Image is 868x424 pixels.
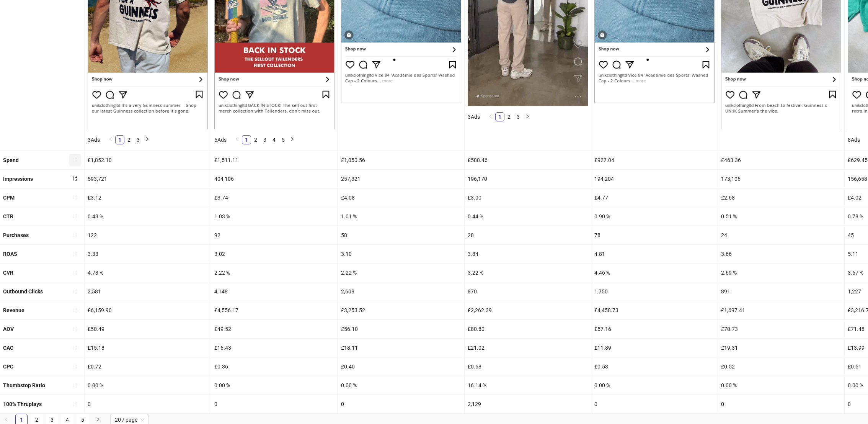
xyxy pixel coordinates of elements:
[115,135,124,144] li: 1
[211,282,338,301] div: 4,148
[465,301,591,319] div: £2,262.39
[116,136,124,144] a: 1
[72,270,78,275] span: sort-ascending
[85,188,211,207] div: £3.12
[591,226,718,244] div: 78
[106,135,115,144] button: left
[72,383,78,388] span: sort-ascending
[72,289,78,294] span: sort-ascending
[488,114,493,119] span: left
[85,264,211,282] div: 4.73 %
[134,135,143,144] li: 3
[85,357,211,376] div: £0.72
[465,357,591,376] div: £0.68
[338,226,464,244] div: 58
[591,301,718,319] div: £4,458.73
[718,301,844,319] div: £1,697.41
[108,137,113,141] span: left
[233,135,242,144] li: Previous Page
[261,136,269,144] a: 3
[211,395,338,413] div: 0
[211,339,338,357] div: £16.43
[72,401,78,407] span: sort-ascending
[338,339,464,357] div: £18.11
[269,135,279,144] li: 4
[486,112,495,121] li: Previous Page
[3,363,13,370] b: CPC
[72,251,78,257] span: sort-ascending
[72,157,78,162] span: sort-ascending
[85,207,211,226] div: 0.43 %
[72,232,78,237] span: sort-ascending
[134,136,142,144] a: 3
[279,135,288,144] li: 5
[338,301,464,319] div: £3,253.52
[718,226,844,244] div: 24
[211,188,338,207] div: £3.74
[3,382,45,388] b: Thumbstop Ratio
[514,113,522,121] a: 3
[718,151,844,169] div: £463.36
[211,151,338,169] div: £1,511.11
[718,188,844,207] div: £2.68
[718,282,844,301] div: 891
[251,136,260,144] a: 2
[718,207,844,226] div: 0.51 %
[591,245,718,263] div: 4.81
[591,207,718,226] div: 0.90 %
[465,207,591,226] div: 0.44 %
[591,188,718,207] div: £4.77
[505,113,513,121] a: 2
[591,282,718,301] div: 1,750
[143,135,152,144] button: right
[72,345,78,350] span: sort-ascending
[290,137,295,141] span: right
[85,339,211,357] div: £15.18
[288,135,297,144] li: Next Page
[591,264,718,282] div: 4.46 %
[3,176,33,182] b: Impressions
[72,308,78,313] span: sort-ascending
[3,157,19,163] b: Spend
[242,135,251,144] li: 1
[211,245,338,263] div: 3.02
[85,395,211,413] div: 0
[3,307,24,313] b: Revenue
[486,112,495,121] button: left
[3,251,17,257] b: ROAS
[85,320,211,338] div: £50.49
[233,135,242,144] button: left
[718,339,844,357] div: £19.31
[514,112,523,121] li: 3
[465,170,591,188] div: 196,170
[125,136,133,144] a: 2
[848,137,860,143] span: 8 Ads
[338,395,464,413] div: 0
[3,232,29,238] b: Purchases
[338,320,464,338] div: £56.10
[591,170,718,188] div: 194,204
[3,195,15,201] b: CPM
[465,376,591,395] div: 16.14 %
[235,137,240,141] span: left
[211,301,338,319] div: £4,556.17
[591,395,718,413] div: 0
[338,170,464,188] div: 257,321
[3,270,13,276] b: CVR
[211,226,338,244] div: 92
[279,136,287,144] a: 5
[72,195,78,200] span: sort-ascending
[96,417,100,422] span: right
[495,112,504,121] li: 1
[72,176,78,181] span: sort-descending
[591,376,718,395] div: 0.00 %
[338,207,464,226] div: 1.01 %
[504,112,514,121] li: 2
[270,136,278,144] a: 4
[288,135,297,144] button: right
[211,264,338,282] div: 2.22 %
[465,188,591,207] div: £3.00
[211,357,338,376] div: £0.36
[85,282,211,301] div: 2,581
[718,320,844,338] div: £70.73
